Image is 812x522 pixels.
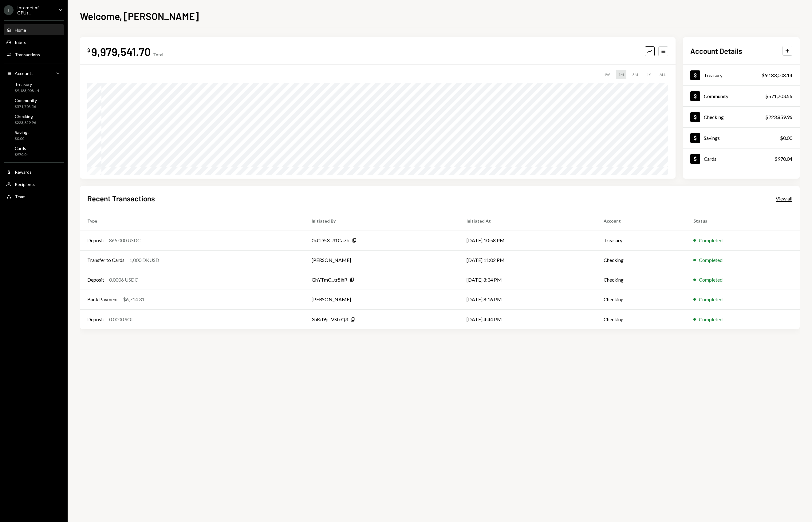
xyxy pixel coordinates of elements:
[459,309,596,329] td: [DATE] 4:44 PM
[704,93,728,99] div: Community
[4,49,64,60] a: Transactions
[15,182,35,187] div: Recipients
[459,290,596,309] td: [DATE] 8:16 PM
[644,70,653,79] div: 1Y
[699,276,723,283] div: Completed
[683,128,800,148] a: Savings$0.00
[704,72,723,78] div: Treasury
[15,114,36,119] div: Checking
[87,256,124,264] div: Transfer to Cards
[683,107,800,127] a: Checking$223,859.96
[616,70,626,79] div: 1M
[87,193,155,204] h2: Recent Transactions
[312,276,347,283] div: GhYTmC...tr5ihR
[304,211,459,231] th: Initiated By
[4,5,14,15] div: I
[630,70,641,79] div: 3M
[699,237,723,244] div: Completed
[15,130,30,135] div: Savings
[765,113,792,121] div: $223,859.96
[690,46,742,56] h2: Account Details
[459,270,596,290] td: [DATE] 8:34 PM
[15,136,30,141] div: $0.00
[704,135,720,141] div: Savings
[15,104,37,109] div: $571,703.56
[129,256,159,264] div: 1,000 DKUSD
[80,211,304,231] th: Type
[4,80,64,95] a: Treasury$9,183,008.14
[4,96,64,111] a: Community$571,703.56
[596,309,686,329] td: Checking
[596,211,686,231] th: Account
[153,52,163,57] div: Total
[699,316,723,323] div: Completed
[87,296,118,303] div: Bank Payment
[596,250,686,270] td: Checking
[4,24,64,35] a: Home
[601,70,612,79] div: 1W
[15,88,39,93] div: $9,183,008.14
[699,256,723,264] div: Completed
[4,144,64,159] a: Cards$970.04
[15,82,39,87] div: Treasury
[123,296,144,303] div: $6,714.31
[596,231,686,250] td: Treasury
[4,179,64,190] a: Recipients
[683,65,800,85] a: Treasury$9,183,008.14
[459,211,596,231] th: Initiated At
[87,237,104,244] div: Deposit
[17,5,53,15] div: Internet of GPUs...
[657,70,668,79] div: ALL
[15,169,32,175] div: Rewards
[304,250,459,270] td: [PERSON_NAME]
[762,72,792,79] div: $9,183,008.14
[91,45,151,58] div: 9,979,541.70
[704,114,724,120] div: Checking
[15,98,37,103] div: Community
[15,71,34,76] div: Accounts
[4,128,64,143] a: Savings$0.00
[776,196,792,202] div: View all
[683,148,800,169] a: Cards$970.04
[4,37,64,48] a: Inbox
[704,156,716,162] div: Cards
[15,40,26,45] div: Inbox
[596,270,686,290] td: Checking
[4,191,64,202] a: Team
[312,316,348,323] div: 3uKd9p...VSfcQ3
[109,276,138,283] div: 0.0006 USDC
[4,68,64,79] a: Accounts
[15,120,36,125] div: $223,859.96
[15,146,29,151] div: Cards
[775,155,792,163] div: $970.04
[4,166,64,177] a: Rewards
[4,112,64,127] a: Checking$223,859.96
[109,237,141,244] div: 865,000 USDC
[683,86,800,106] a: Community$571,703.56
[312,237,349,244] div: 0xCD53...31Ca7b
[87,276,104,283] div: Deposit
[15,27,26,33] div: Home
[15,52,40,57] div: Transactions
[686,211,800,231] th: Status
[459,231,596,250] td: [DATE] 10:58 PM
[87,47,90,53] div: $
[459,250,596,270] td: [DATE] 11:02 PM
[780,134,792,142] div: $0.00
[699,296,723,303] div: Completed
[80,10,199,22] h1: Welcome, [PERSON_NAME]
[87,316,104,323] div: Deposit
[109,316,134,323] div: 0.0000 SOL
[304,290,459,309] td: [PERSON_NAME]
[15,152,29,157] div: $970.04
[765,93,792,100] div: $571,703.56
[15,194,26,199] div: Team
[596,290,686,309] td: Checking
[776,195,792,202] a: View all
